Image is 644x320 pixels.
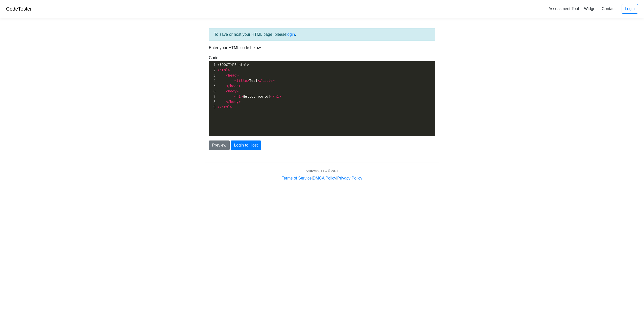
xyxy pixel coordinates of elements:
[228,89,236,93] span: body
[238,84,240,88] span: >
[236,73,238,77] span: >
[217,105,222,109] span: </
[282,176,312,180] a: Terms of Service
[226,89,228,93] span: <
[287,32,295,37] a: login
[247,79,249,83] span: >
[6,6,32,12] a: CodeTester
[279,94,281,98] span: >
[209,62,216,67] div: 1
[217,63,249,67] span: <!DOCTYPE html>
[231,140,261,150] button: Login to Host
[238,100,240,104] span: >
[337,176,363,180] a: Privacy Policy
[205,55,439,136] div: Code:
[217,94,281,98] span: Hello, world!
[222,105,230,109] span: html
[275,94,279,98] span: h1
[209,99,216,104] div: 8
[236,79,247,83] span: title
[230,100,239,104] span: body
[234,94,236,98] span: <
[236,89,238,93] span: >
[230,105,232,109] span: >
[217,79,275,83] span: Test
[582,5,598,13] a: Widget
[282,175,362,181] div: | |
[236,94,241,98] span: h1
[262,79,272,83] span: title
[306,168,338,173] div: AcidWorx, LLC © 2024
[209,67,216,73] div: 2
[226,73,228,77] span: <
[209,45,435,51] p: Enter your HTML code below
[258,79,262,83] span: </
[209,89,216,94] div: 6
[228,73,236,77] span: head
[234,79,236,83] span: <
[228,68,230,72] span: >
[209,73,216,78] div: 3
[226,84,230,88] span: </
[600,5,618,13] a: Contact
[313,176,336,180] a: DMCA Policy
[546,5,581,13] a: Assessment Tool
[230,84,239,88] span: head
[209,83,216,89] div: 5
[209,78,216,83] div: 4
[209,140,230,150] button: Preview
[241,94,243,98] span: >
[226,100,230,104] span: </
[209,28,435,41] div: To save or host your HTML page, please .
[272,79,274,83] span: >
[622,4,638,14] a: Login
[270,94,275,98] span: </
[209,104,216,110] div: 9
[209,94,216,99] div: 7
[219,68,228,72] span: html
[217,68,219,72] span: <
